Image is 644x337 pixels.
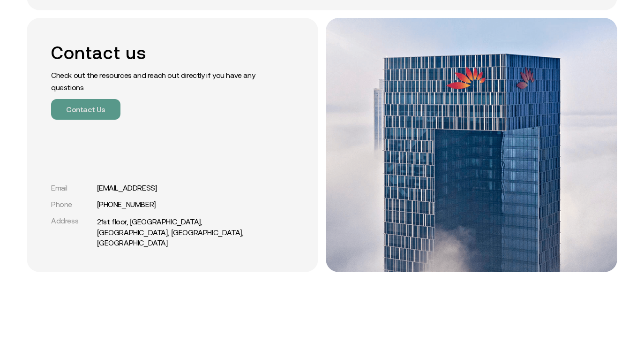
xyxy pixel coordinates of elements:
h2: Contact us [51,42,262,63]
div: Email [51,184,93,192]
img: office [326,18,617,272]
a: 21st floor, [GEOGRAPHIC_DATA], [GEOGRAPHIC_DATA], [GEOGRAPHIC_DATA], [GEOGRAPHIC_DATA] [97,216,262,248]
div: Address [51,216,93,225]
a: [PHONE_NUMBER] [97,200,156,209]
p: Check out the resources and reach out directly if you have any questions [51,69,262,93]
button: Contact Us [51,99,120,120]
div: Phone [51,200,93,209]
a: [EMAIL_ADDRESS] [97,184,157,192]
